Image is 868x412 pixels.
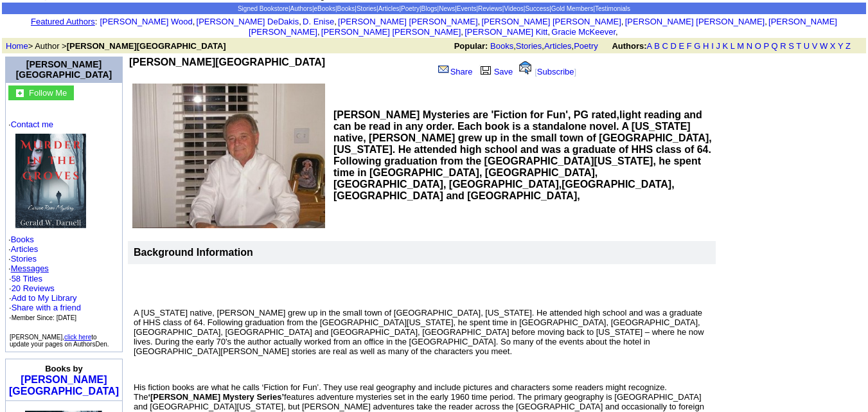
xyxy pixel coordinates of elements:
span: | | | | | | | | | | | | | | [238,5,630,12]
a: Featured Authors [31,17,95,26]
font: ] [574,67,577,76]
a: N [747,41,752,51]
img: shim.gif [63,404,64,409]
a: Stories [357,5,376,12]
font: · · [9,274,81,322]
a: [PERSON_NAME] [PERSON_NAME] [338,17,477,26]
b: Books by [45,364,83,373]
a: D [670,41,676,51]
font: Follow Me [29,88,67,98]
a: Blogs [421,5,438,12]
a: Subscribe [537,67,574,76]
a: Home [6,41,28,51]
a: U [804,41,810,51]
a: P [763,41,768,51]
a: eBooks [314,5,335,12]
a: [PERSON_NAME] [PERSON_NAME] [481,17,621,26]
a: Poetry [574,41,598,51]
a: V [812,41,818,51]
a: W [820,41,828,51]
b: Popular: [454,41,488,51]
a: O [755,41,761,51]
iframe: fb:like Facebook Social Plugin [129,68,418,81]
a: Stories [11,254,37,264]
a: Events [457,5,477,12]
a: T [796,41,801,51]
a: [PERSON_NAME] [PERSON_NAME] [321,27,461,37]
a: X [830,41,836,51]
a: B [654,41,660,51]
font: i [618,29,619,36]
a: Contact me [11,120,53,129]
a: F [687,41,692,51]
a: G [694,41,700,51]
a: [PERSON_NAME] Wood [100,17,192,26]
font: i [623,19,624,26]
a: [PERSON_NAME] [PERSON_NAME] [625,17,765,26]
b: [PERSON_NAME][GEOGRAPHIC_DATA] [67,41,226,51]
a: K [723,41,729,51]
a: [PERSON_NAME][GEOGRAPHIC_DATA] [16,59,112,80]
a: News [439,5,455,12]
a: 20 Reviews [12,283,55,293]
font: · [8,264,49,273]
b: Authors: [612,41,646,51]
a: Follow Me [29,87,67,98]
a: Books [490,41,513,51]
a: Add to My Library [12,293,77,303]
a: Signed Bookstore [238,5,288,12]
b: Background Information [134,247,253,258]
font: , , , , , , , , , , [100,17,837,37]
img: shim.gif [65,404,66,409]
font: i [301,19,303,26]
a: click here [64,334,91,341]
b: [PERSON_NAME][GEOGRAPHIC_DATA] [129,57,325,67]
font: · · · [9,293,81,322]
a: J [716,41,720,51]
a: S [788,41,794,51]
font: [PERSON_NAME], to update your pages on AuthorsDen. [10,334,109,348]
a: Books [337,5,355,12]
a: Gold Members [551,5,594,12]
img: 80677.jpg [15,134,86,228]
font: : [31,17,97,26]
a: Stories [516,41,542,51]
a: Share [437,67,473,76]
a: Testimonials [595,5,630,12]
font: · · · · [8,120,120,323]
img: See larger image [132,84,325,228]
font: [ [535,67,537,76]
img: gc.jpg [16,89,24,97]
a: I [711,41,714,51]
a: Videos [504,5,523,12]
a: Save [477,67,513,76]
a: [PERSON_NAME] [PERSON_NAME] [249,17,837,37]
a: Messages [11,264,49,273]
a: Reviews [478,5,502,12]
font: i [195,19,196,26]
img: library.gif [479,64,493,75]
font: i [767,19,768,26]
a: Success [525,5,549,12]
a: Books [11,235,34,244]
a: [PERSON_NAME][GEOGRAPHIC_DATA] [9,374,119,397]
a: A [647,41,652,51]
a: Poetry [401,5,420,12]
a: Articles [378,5,400,12]
a: Gracie McKeever [551,27,616,37]
a: Articles [11,244,39,254]
a: Share with a friend [12,303,81,312]
a: Z [846,41,851,51]
font: i [320,29,321,36]
a: 58 Titles [12,274,42,283]
a: C [662,41,668,51]
a: H [703,41,709,51]
p: A [US_STATE] native, [PERSON_NAME] grew up in the small town of [GEOGRAPHIC_DATA], [US_STATE]. He... [134,308,710,356]
a: Authors [290,5,312,12]
a: [PERSON_NAME] DeDakis [197,17,299,26]
a: L [731,41,735,51]
a: R [780,41,786,51]
a: D. Enise [303,17,334,26]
